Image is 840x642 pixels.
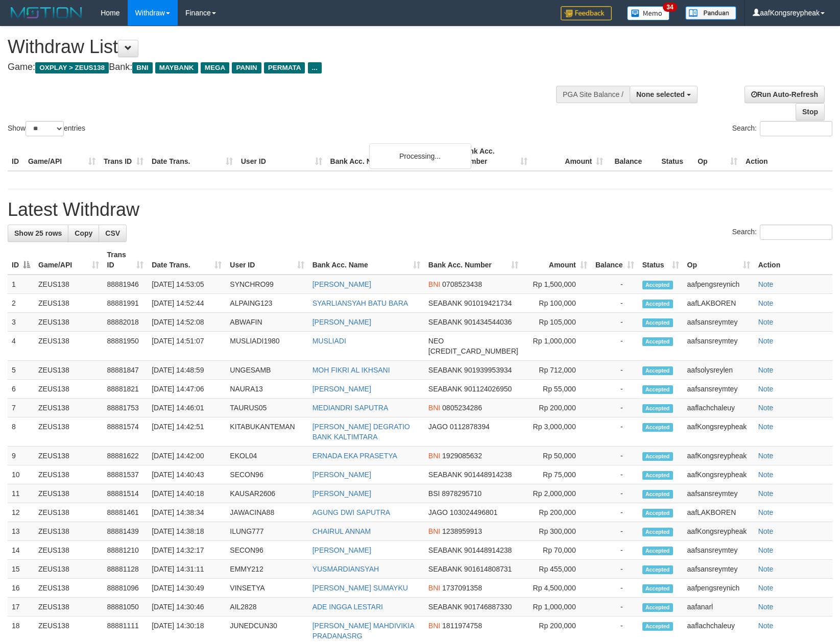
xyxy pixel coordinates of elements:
a: Note [758,603,774,611]
td: 88881622 [103,447,148,465]
span: Accepted [642,490,673,499]
span: Copy 901448914238 to clipboard [464,546,512,554]
label: Show entries [8,121,85,136]
th: Op: activate to sort column ascending [683,245,754,275]
td: Rp 1,000,000 [522,598,591,616]
span: Accepted [642,366,673,375]
td: - [591,598,638,616]
td: aafKongsreypheak [683,465,754,484]
th: User ID [237,142,326,171]
span: BNI [428,584,440,592]
span: SEABANK [428,565,462,573]
span: Copy [75,229,92,237]
a: [PERSON_NAME] [313,280,371,288]
span: BNI [428,280,440,288]
th: Bank Acc. Number: activate to sort column ascending [424,245,522,275]
td: SYNCHRO99 [226,275,308,294]
select: Showentries [26,121,64,136]
td: 3 [8,313,34,332]
td: aafsansreymtey [683,332,754,361]
td: 88881210 [103,541,148,560]
td: 6 [8,380,34,399]
span: Copy 1238959913 to clipboard [442,527,482,535]
td: ZEUS138 [34,503,103,522]
span: Accepted [642,300,673,308]
td: ZEUS138 [34,313,103,332]
td: [DATE] 14:47:06 [148,380,226,399]
span: Copy 901019421734 to clipboard [464,299,512,307]
span: Accepted [642,423,673,432]
td: - [591,399,638,417]
td: 88881439 [103,522,148,541]
span: SEABANK [428,299,462,307]
button: None selected [630,86,698,103]
td: 10 [8,465,34,484]
span: Accepted [642,622,673,631]
span: Accepted [642,528,673,536]
td: MUSLIADI1980 [226,332,308,361]
td: SECON96 [226,465,308,484]
td: 11 [8,484,34,503]
span: Accepted [642,547,673,555]
td: ZEUS138 [34,275,103,294]
td: [DATE] 14:42:51 [148,417,226,447]
td: 88881574 [103,417,148,447]
td: 17 [8,598,34,616]
td: ZEUS138 [34,447,103,465]
span: Accepted [642,584,673,593]
td: [DATE] 14:32:17 [148,541,226,560]
td: EKOL04 [226,447,308,465]
a: [PERSON_NAME] [313,546,371,554]
th: Game/API: activate to sort column ascending [34,245,103,275]
td: aafpengsreynich [683,275,754,294]
td: ZEUS138 [34,294,103,313]
label: Search: [732,225,832,240]
td: ZEUS138 [34,399,103,417]
h4: Game: Bank: [8,62,550,72]
td: ZEUS138 [34,598,103,616]
span: Accepted [642,281,673,289]
input: Search: [760,225,832,240]
td: aafanarl [683,598,754,616]
span: BNI [428,452,440,460]
a: Note [758,527,774,535]
td: - [591,275,638,294]
th: ID [8,142,24,171]
span: MEGA [201,62,230,73]
td: ZEUS138 [34,465,103,484]
td: - [591,522,638,541]
td: Rp 712,000 [522,361,591,380]
td: aafsansreymtey [683,484,754,503]
td: 88881096 [103,579,148,598]
a: Copy [68,225,99,242]
a: Note [758,622,774,630]
th: Amount [532,142,607,171]
td: 5 [8,361,34,380]
th: Status [657,142,693,171]
a: AGUNG DWI SAPUTRA [313,508,390,516]
span: NEO [428,337,444,345]
span: Copy 0112878394 to clipboard [450,423,490,431]
td: - [591,579,638,598]
td: Rp 70,000 [522,541,591,560]
span: SEABANK [428,546,462,554]
a: Run Auto-Refresh [745,86,825,103]
a: MOH FIKRI AL IKHSANI [313,366,390,374]
a: Note [758,404,774,412]
td: [DATE] 14:52:08 [148,313,226,332]
td: - [591,541,638,560]
td: aafsansreymtey [683,313,754,332]
td: Rp 200,000 [522,503,591,522]
a: [PERSON_NAME] SUMAYKU [313,584,408,592]
td: Rp 75,000 [522,465,591,484]
th: Bank Acc. Name [326,142,457,171]
th: User ID: activate to sort column ascending [226,245,308,275]
a: Show 25 rows [8,225,68,242]
a: [PERSON_NAME] MAHDIVIKIA PRADANASRG [313,622,414,640]
a: [PERSON_NAME] [313,471,371,479]
td: 88881950 [103,332,148,361]
td: Rp 50,000 [522,447,591,465]
span: Accepted [642,509,673,517]
span: Copy 1811974758 to clipboard [442,622,482,630]
td: ZEUS138 [34,361,103,380]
